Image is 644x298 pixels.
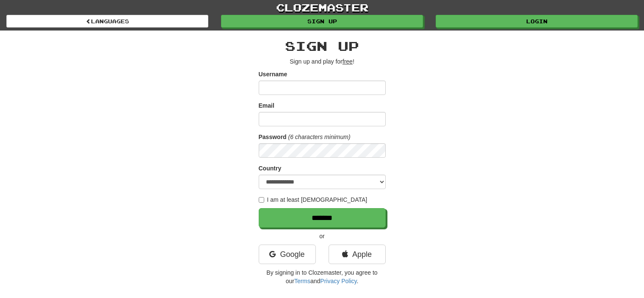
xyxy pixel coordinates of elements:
[259,39,386,53] h2: Sign up
[294,278,310,284] a: Terms
[436,15,638,28] a: Login
[259,133,287,141] label: Password
[259,164,282,173] label: Country
[6,15,208,28] a: Languages
[259,57,386,66] p: Sign up and play for !
[259,101,274,110] label: Email
[259,245,316,264] a: Google
[320,278,357,284] a: Privacy Policy
[259,268,386,285] p: By signing in to Clozemaster, you agree to our and .
[259,195,368,204] label: I am at least [DEMOGRAPHIC_DATA]
[343,58,353,65] u: free
[259,70,287,78] label: Username
[329,245,386,264] a: Apple
[221,15,423,28] a: Sign up
[259,197,264,203] input: I am at least [DEMOGRAPHIC_DATA]
[259,232,386,240] p: or
[288,134,351,140] em: (6 characters minimum)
